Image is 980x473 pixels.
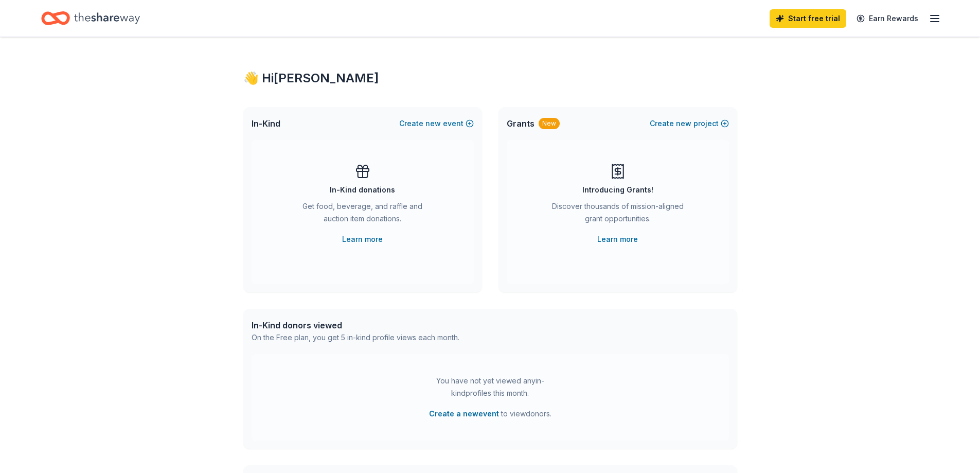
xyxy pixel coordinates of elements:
div: Introducing Grants! [582,184,653,196]
a: Start free trial [770,9,846,28]
div: New [539,118,560,129]
span: Grants [507,117,534,130]
div: In-Kind donations [330,184,395,196]
span: new [676,117,691,130]
button: Create a newevent [429,408,499,420]
div: In-Kind donors viewed [252,319,459,331]
a: Learn more [597,233,638,246]
button: Createnewproject [650,117,729,130]
button: Createnewevent [399,117,474,130]
a: Earn Rewards [850,9,924,28]
div: On the Free plan, you get 5 in-kind profile views each month. [252,331,459,344]
div: Get food, beverage, and raffle and auction item donations. [293,200,433,229]
span: new [425,117,441,130]
a: Home [41,6,140,30]
div: You have not yet viewed any in-kind profiles this month. [426,375,555,399]
span: to view donors . [429,408,551,420]
span: In-Kind [252,117,280,130]
div: 👋 Hi [PERSON_NAME] [243,70,737,86]
a: Learn more [342,233,383,246]
div: Discover thousands of mission-aligned grant opportunities. [548,200,688,229]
